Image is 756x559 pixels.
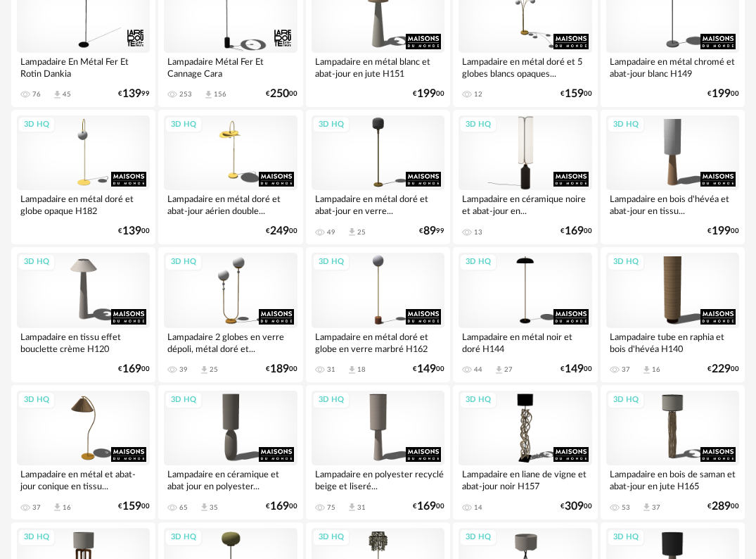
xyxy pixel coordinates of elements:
a: 3D HQ Lampadaire tube en raphia et bois d'hévéa H140 37 Download icon 16 €22900 [601,247,745,382]
span: Download icon [641,365,652,375]
span: 199 [712,227,731,236]
div: € 00 [707,89,739,99]
div: 53 [622,503,630,512]
span: 250 [270,89,289,99]
div: € 99 [419,227,444,236]
div: 156 [214,90,226,99]
div: € 00 [266,365,297,374]
div: Lampadaire en métal doré et 5 globes blancs opaques... [459,53,591,81]
div: 37 [622,365,630,374]
div: Lampadaire en métal blanc et abat-jour en jute H151 [312,53,444,81]
a: 3D HQ Lampadaire en métal doré et abat-jour aérien double... €24900 [158,110,302,245]
div: € 00 [707,227,739,236]
span: 139 [122,89,141,99]
div: Lampadaire en métal doré et globe en verre marbré H162 [312,328,444,356]
span: 169 [122,365,141,374]
span: 89 [423,227,436,236]
div: 25 [210,365,218,374]
a: 3D HQ Lampadaire en métal noir et doré H144 44 Download icon 27 €14900 [453,247,597,382]
div: 3D HQ [607,253,645,271]
div: € 00 [413,502,444,511]
a: 3D HQ Lampadaire en céramique noire et abat-jour en... 13 €16900 [453,110,597,245]
div: 3D HQ [312,116,350,134]
div: 37 [652,503,660,512]
div: Lampadaire tube en raphia et bois d'hévéa H140 [606,328,739,356]
div: € 99 [118,89,150,99]
div: 3D HQ [165,253,203,271]
div: 3D HQ [312,253,350,271]
div: 39 [179,365,188,374]
span: 169 [565,227,584,236]
div: 3D HQ [165,391,203,409]
div: 16 [652,365,660,374]
div: 3D HQ [165,529,203,546]
div: Lampadaire 2 globes en verre dépoli, métal doré et... [164,328,297,356]
div: 31 [357,503,366,512]
div: 35 [210,503,218,512]
div: 3D HQ [18,116,56,134]
div: Lampadaire en métal doré et abat-jour en verre... [312,190,444,218]
span: 289 [712,502,731,511]
div: € 00 [413,365,444,374]
span: Download icon [347,502,357,513]
span: 169 [270,502,289,511]
div: 45 [63,90,71,99]
div: Lampadaire en tissu effet bouclette crème H120 [17,328,150,356]
div: Lampadaire Métal Fer Et Cannage Cara [164,53,297,81]
div: 27 [504,365,513,374]
span: 249 [270,227,289,236]
span: 159 [565,89,584,99]
div: € 00 [266,502,297,511]
div: 3D HQ [312,391,350,409]
div: € 00 [118,227,150,236]
div: 3D HQ [18,529,56,546]
div: 37 [32,503,41,512]
div: 3D HQ [18,391,56,409]
a: 3D HQ Lampadaire en tissu effet bouclette crème H120 €16900 [11,247,155,382]
a: 3D HQ Lampadaire en métal doré et abat-jour en verre... 49 Download icon 25 €8999 [306,110,450,245]
div: 3D HQ [459,253,497,271]
div: € 00 [560,89,592,99]
span: Download icon [52,502,63,513]
span: Download icon [203,89,214,100]
span: Download icon [52,89,63,100]
div: Lampadaire en métal chromé et abat-jour blanc H149 [606,53,739,81]
div: 3D HQ [312,529,350,546]
div: 16 [63,503,71,512]
div: Lampadaire en liane de vigne et abat-jour noir H157 [459,465,591,494]
div: € 00 [560,227,592,236]
div: 3D HQ [607,391,645,409]
div: 44 [474,365,482,374]
div: 3D HQ [165,116,203,134]
div: Lampadaire en polyester recyclé beige et liseré... [312,465,444,494]
div: € 00 [118,365,150,374]
a: 3D HQ Lampadaire en métal doré et globe en verre marbré H162 31 Download icon 18 €14900 [306,247,450,382]
span: 229 [712,365,731,374]
div: 3D HQ [459,529,497,546]
div: Lampadaire en céramique noire et abat-jour en... [459,190,591,218]
div: 3D HQ [459,391,497,409]
div: Lampadaire en métal et abat-jour conique en tissu... [17,465,150,494]
div: 12 [474,90,482,99]
div: 13 [474,228,482,237]
div: € 00 [560,365,592,374]
a: 3D HQ Lampadaire en métal et abat-jour conique en tissu... 37 Download icon 16 €15900 [11,385,155,520]
span: 149 [565,365,584,374]
a: 3D HQ Lampadaire en métal doré et globe opaque H182 €13900 [11,110,155,245]
div: Lampadaire En Métal Fer Et Rotin Dankia [17,53,150,81]
div: Lampadaire en métal doré et globe opaque H182 [17,190,150,218]
div: Lampadaire en bois de saman et abat-jour en jute H165 [606,465,739,494]
div: € 00 [118,502,150,511]
div: € 00 [413,89,444,99]
a: 3D HQ Lampadaire en bois de saman et abat-jour en jute H165 53 Download icon 37 €28900 [601,385,745,520]
div: € 00 [266,227,297,236]
span: 159 [122,502,141,511]
span: 199 [712,89,731,99]
div: 14 [474,503,482,512]
span: 149 [417,365,436,374]
div: Lampadaire en métal noir et doré H144 [459,328,591,356]
span: 139 [122,227,141,236]
span: 189 [270,365,289,374]
div: € 00 [560,502,592,511]
div: Lampadaire en bois d'hévéa et abat-jour en tissu... [606,190,739,218]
